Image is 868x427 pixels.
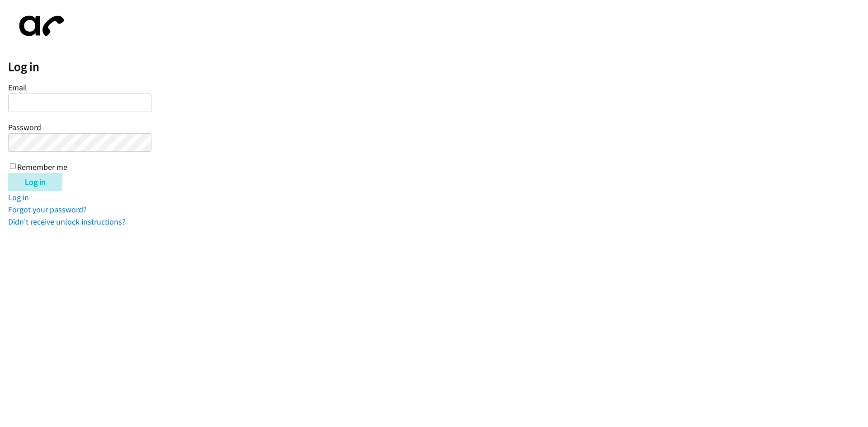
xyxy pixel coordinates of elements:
[8,216,126,227] a: Didn't receive unlock instructions?
[8,82,27,93] label: Email
[8,204,87,215] a: Forgot your password?
[8,173,62,191] input: Log in
[8,192,29,202] a: Log in
[8,8,71,44] img: aphone-8a226864a2ddd6a5e75d1ebefc011f4aa8f32683c2d82f3fb0802fe031f96514.svg
[8,59,868,75] h2: Log in
[8,122,41,132] label: Password
[17,162,67,172] label: Remember me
